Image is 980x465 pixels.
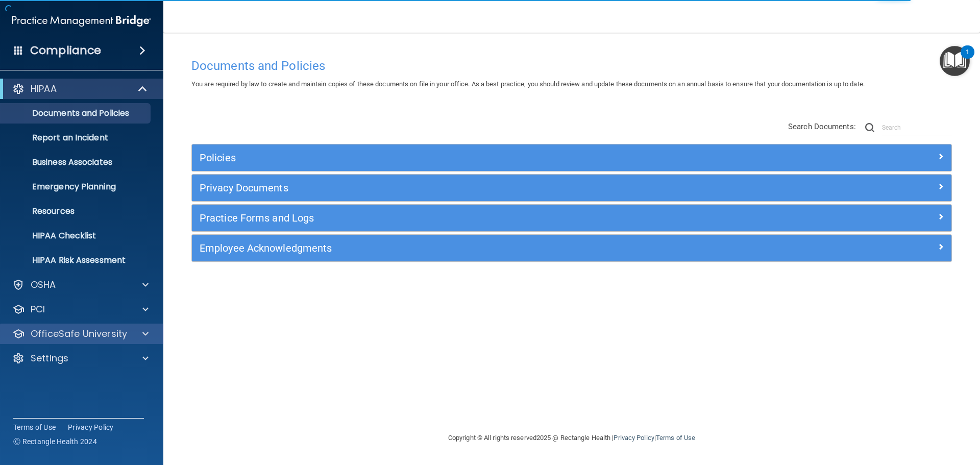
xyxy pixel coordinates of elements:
a: Terms of Use [656,434,695,442]
a: OfficeSafe University [12,328,149,340]
p: Emergency Planning [7,182,146,192]
a: Employee Acknowledgments [200,240,944,256]
a: HIPAA [12,83,148,95]
p: Resources [7,206,146,216]
p: Settings [31,352,68,364]
span: You are required by law to create and maintain copies of these documents on file in your office. ... [191,80,865,88]
h5: Policies [200,152,754,163]
p: HIPAA Risk Assessment [7,255,146,265]
a: Privacy Documents [200,180,944,196]
h5: Practice Forms and Logs [200,212,754,224]
a: Terms of Use [13,422,56,432]
input: Search [882,120,952,135]
span: Search Documents: [788,122,856,131]
a: Privacy Policy [68,422,114,432]
button: Open Resource Center, 1 new notification [940,46,970,76]
div: Copyright © All rights reserved 2025 @ Rectangle Health | | [385,422,758,454]
h4: Compliance [30,43,101,58]
p: Report an Incident [7,133,146,143]
p: OSHA [31,279,56,291]
img: ic-search.3b580494.png [865,123,874,132]
p: PCI [31,303,45,315]
a: Policies [200,150,944,166]
p: HIPAA Checklist [7,231,146,241]
p: Documents and Policies [7,108,146,118]
a: PCI [12,303,149,315]
a: Practice Forms and Logs [200,210,944,226]
p: HIPAA [31,83,57,95]
span: Ⓒ Rectangle Health 2024 [13,436,97,447]
h4: Documents and Policies [191,59,952,72]
a: Settings [12,352,149,364]
iframe: Drift Widget Chat Controller [803,393,968,433]
div: 1 [966,52,969,65]
h5: Employee Acknowledgments [200,242,754,254]
a: Privacy Policy [614,434,654,442]
a: OSHA [12,279,149,291]
p: OfficeSafe University [31,328,127,340]
p: Business Associates [7,157,146,167]
img: PMB logo [12,11,151,31]
h5: Privacy Documents [200,182,754,193]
